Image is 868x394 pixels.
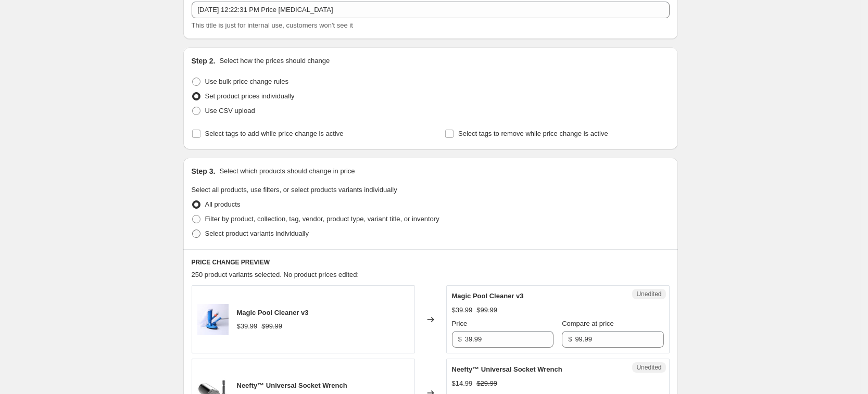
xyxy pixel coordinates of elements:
[192,186,397,194] span: Select all products, use filters, or select products variants individually
[562,320,614,327] span: Compare at price
[452,365,562,373] span: Neefty™ Universal Socket Wrench
[452,292,524,300] span: Magic Pool Cleaner v3
[197,304,229,335] img: 7744540546bc0554166fdab714758ee90cb7e40b_400_400_80x.jpg
[192,21,353,29] span: This title is just for internal use, customers won't see it
[458,335,462,343] span: $
[192,2,670,18] input: 30% off holiday sale
[205,107,255,115] span: Use CSV upload
[237,322,258,330] span: $39.99
[636,290,661,298] span: Unedited
[219,56,330,66] p: Select how the prices should change
[237,309,309,316] span: Magic Pool Cleaner v3
[205,230,309,237] span: Select product variants individually
[452,379,473,387] span: $14.99
[219,166,355,176] p: Select which products should change in price
[237,382,347,389] span: Neefty™ Universal Socket Wrench
[452,320,468,327] span: Price
[192,56,216,66] h2: Step 2.
[192,271,359,278] span: 250 product variants selected. No product prices edited:
[192,166,216,176] h2: Step 3.
[205,215,439,223] span: Filter by product, collection, tag, vendor, product type, variant title, or inventory
[476,306,497,314] span: $99.99
[205,200,241,208] span: All products
[261,322,282,330] span: $99.99
[205,130,344,137] span: Select tags to add while price change is active
[476,379,497,387] span: $29.99
[205,92,295,100] span: Set product prices individually
[452,306,473,314] span: $39.99
[205,78,288,85] span: Use bulk price change rules
[458,130,608,137] span: Select tags to remove while price change is active
[636,363,661,372] span: Unedited
[192,258,670,266] h6: PRICE CHANGE PREVIEW
[568,335,572,343] span: $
